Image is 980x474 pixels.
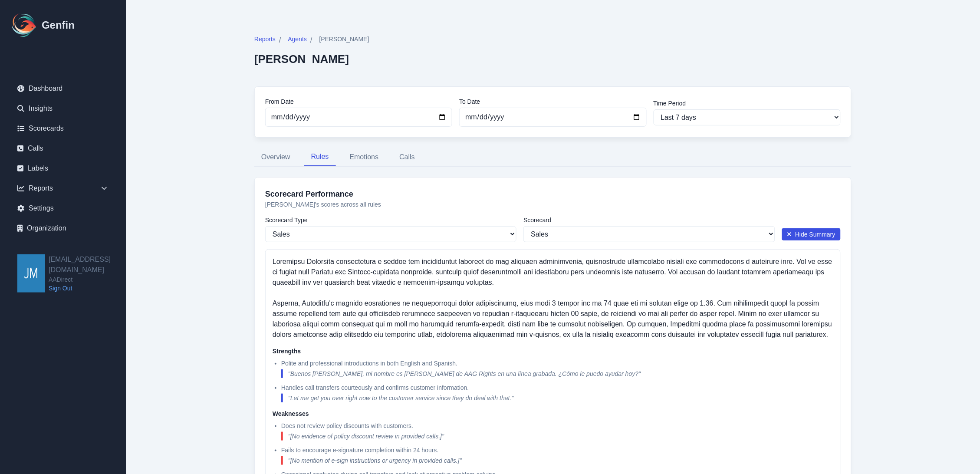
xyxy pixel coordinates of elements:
[10,80,115,97] a: Dashboard
[17,254,45,293] img: jmendoza@aadirect.com
[392,148,422,166] button: Calls
[288,35,307,46] a: Agents
[265,97,452,106] label: From Date
[279,35,281,46] span: /
[288,35,307,43] span: Agents
[254,35,276,46] a: Reports
[10,120,115,137] a: Scorecards
[10,200,115,217] a: Settings
[654,99,841,108] label: Time Period
[49,284,126,293] a: Sign Out
[281,446,833,454] p: Fails to encourage e-signature completion within 24 hours.
[254,35,276,43] span: Reports
[10,140,115,157] a: Calls
[10,11,38,39] img: Logo
[523,216,775,224] label: Scorecard
[281,394,833,402] blockquote: " Let me get you over right now to the customer service since they do deal with that. "
[42,18,75,32] h1: Genfin
[254,53,369,66] h2: [PERSON_NAME]
[273,257,833,340] p: Loremipsu Dolorsita consectetura e seddoe tem incididuntut laboreet do mag aliquaen adminimvenia,...
[265,188,841,200] h3: Scorecard Performance
[10,160,115,177] a: Labels
[281,359,833,368] p: Polite and professional introductions in both English and Spanish.
[459,97,646,106] label: To Date
[49,254,126,275] h2: [EMAIL_ADDRESS][DOMAIN_NAME]
[281,456,833,465] blockquote: " [No mention of e-sign instructions or urgency in provided calls.] "
[281,421,833,430] p: Does not review policy discounts with customers.
[10,220,115,237] a: Organization
[304,148,336,166] button: Rules
[10,100,115,117] a: Insights
[281,432,833,441] blockquote: " [No evidence of policy discount review in provided calls.] "
[273,409,833,418] h5: Weaknesses
[49,275,126,284] span: AADirect
[795,230,835,239] span: Hide Summary
[273,347,833,355] h5: Strengths
[10,180,115,197] div: Reports
[782,228,841,240] button: Hide Summary
[343,148,386,166] button: Emotions
[254,148,297,166] button: Overview
[319,35,369,43] span: [PERSON_NAME]
[265,216,516,224] label: Scorecard Type
[281,369,833,378] blockquote: " Buenos [PERSON_NAME], mi nombre es [PERSON_NAME] de AAG Rights en una línea grabada. ¿Cómo le p...
[281,383,833,392] p: Handles call transfers courteously and confirms customer information.
[310,35,312,46] span: /
[265,200,841,209] p: [PERSON_NAME] 's scores across all rules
